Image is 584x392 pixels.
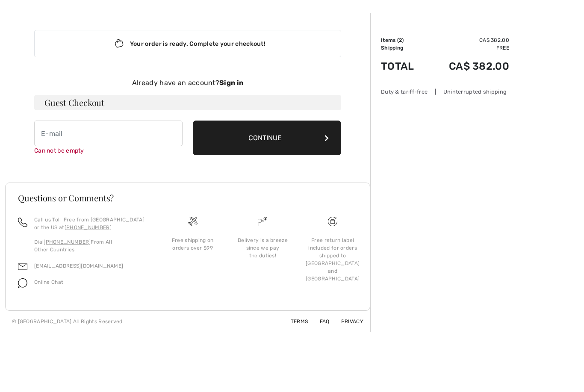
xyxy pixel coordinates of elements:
a: [PHONE_NUMBER] [65,224,112,230]
input: E-mail [34,121,183,146]
h3: Guest Checkout [34,95,341,110]
img: Free shipping on orders over $99 [188,217,198,226]
a: Terms [280,318,308,324]
div: Delivery is a breeze since we pay the duties! [235,236,291,259]
td: CA$ 382.00 [426,36,509,44]
div: Your order is ready. Complete your checkout! [34,30,341,57]
td: CA$ 382.00 [426,52,509,81]
img: Free shipping on orders over $99 [328,217,337,226]
a: Privacy [331,318,363,324]
p: Call us Toll-Free from [GEOGRAPHIC_DATA] or the US at [34,216,147,231]
img: email [18,262,27,271]
div: Free shipping on orders over $99 [165,236,221,252]
a: [EMAIL_ADDRESS][DOMAIN_NAME] [34,263,123,269]
td: Shipping [381,44,426,52]
div: Already have an account? [34,78,341,88]
td: Free [426,44,509,52]
td: Items ( ) [381,36,426,44]
span: Online Chat [34,279,63,285]
div: Can not be empty [34,146,183,155]
h3: Questions or Comments? [18,194,357,202]
div: Duty & tariff-free | Uninterrupted shipping [381,88,509,96]
button: Continue [193,121,341,155]
td: Total [381,52,426,81]
p: Dial From All Other Countries [34,238,147,253]
a: FAQ [310,318,330,324]
a: [PHONE_NUMBER] [44,239,91,245]
div: © [GEOGRAPHIC_DATA] All Rights Reserved [12,318,123,325]
img: chat [18,278,27,288]
span: 2 [399,37,402,43]
strong: Sign in [219,79,243,87]
div: Free return label included for orders shipped to [GEOGRAPHIC_DATA] and [GEOGRAPHIC_DATA] [304,236,361,283]
img: call [18,218,27,227]
img: Delivery is a breeze since we pay the duties! [258,217,267,226]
